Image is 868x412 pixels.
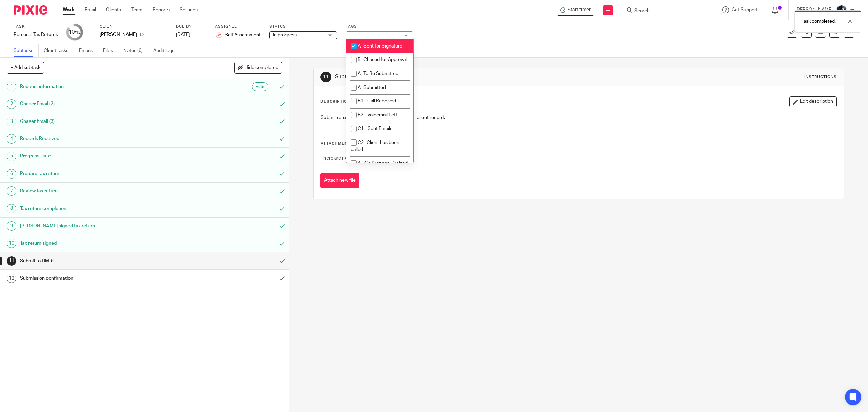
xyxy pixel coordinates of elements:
[557,5,594,16] div: David Roberts - Personal Tax Returns
[321,156,402,161] span: There are no files attached to this task.
[252,82,268,91] div: Auto
[106,6,121,13] a: Clients
[804,74,837,80] div: Instructions
[20,134,185,144] h1: Records Received
[20,169,185,179] h1: Prepare tax return
[20,186,185,196] h1: Review tax return
[836,5,847,16] img: 1000002122.jpg
[7,152,16,161] div: 5
[20,221,185,231] h1: [PERSON_NAME] signed tax return
[7,82,16,91] div: 1
[180,6,198,13] a: Settings
[7,274,16,283] div: 12
[321,114,836,121] p: Submit return to HMRC. Save IRMark email in client record.
[321,142,353,145] span: Attachments
[358,85,386,90] span: A- Submitted
[44,44,74,57] a: Client tasks
[7,99,16,109] div: 2
[335,73,593,80] h1: Submit to HMRC
[20,151,185,161] h1: Progress Date
[14,5,47,15] img: Pixie
[7,239,16,248] div: 10
[100,24,167,30] label: Client
[7,221,16,231] div: 9
[103,44,118,57] a: Files
[7,117,16,126] div: 3
[63,6,75,13] a: Work
[358,44,402,49] span: A- Sent for Signature
[358,57,407,62] span: B- Chased for Approval
[358,71,398,76] span: A- To Be Submitted
[7,134,16,144] div: 4
[358,99,396,104] span: B1 - Call Received
[85,6,96,13] a: Email
[225,32,261,38] span: Self Assessment
[7,169,16,179] div: 6
[153,6,170,13] a: Reports
[358,161,408,166] span: A - Go Proposal Drafted
[14,44,39,57] a: Subtasks
[320,99,351,105] p: Description
[215,31,223,39] img: 1000002124.png
[79,44,98,57] a: Emails
[176,32,190,37] span: [DATE]
[20,204,185,214] h1: Tax return completion
[176,24,206,30] label: Due by
[7,186,16,196] div: 7
[7,204,16,213] div: 8
[20,99,185,109] h1: Chaser Email (2)
[20,273,185,283] h1: Submission confirmation
[20,256,185,266] h1: Submit to HMRC
[7,62,44,73] button: + Add subtask
[358,113,397,117] span: B2 - Voicemail Left
[20,116,185,127] h1: Chaser Email (3)
[244,65,278,71] span: Hide completed
[273,33,297,37] span: In progress
[269,24,337,30] label: Status
[20,81,185,92] h1: Request information
[802,18,836,25] p: Task completed.
[100,31,137,38] p: [PERSON_NAME]
[68,28,81,36] div: 10
[153,44,179,57] a: Audit logs
[14,24,58,30] label: Task
[7,256,16,266] div: 11
[131,6,142,13] a: Team
[789,96,837,107] button: Edit description
[320,173,359,188] button: Attach new file
[320,72,331,82] div: 11
[351,140,399,152] span: C2- Client has been called
[358,126,392,131] span: C1 - Sent Emails
[215,24,261,30] label: Assignee
[234,62,282,73] button: Hide completed
[14,31,58,38] div: Personal Tax Returns
[123,44,148,57] a: Notes (6)
[75,31,81,34] small: /12
[20,238,185,248] h1: Tax return signed
[346,24,413,30] label: Tags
